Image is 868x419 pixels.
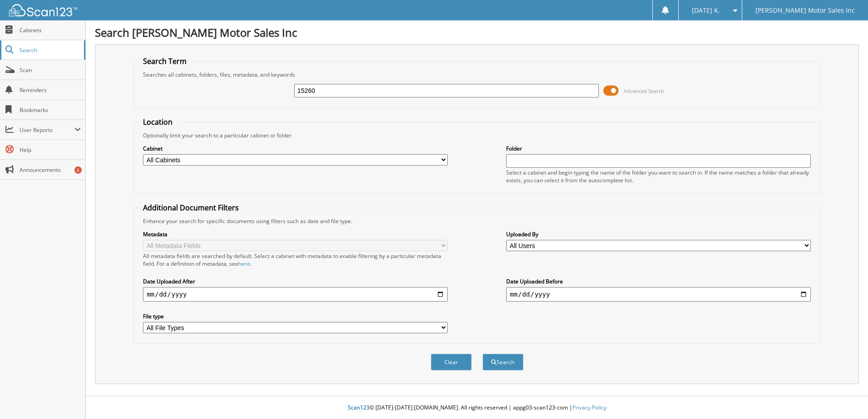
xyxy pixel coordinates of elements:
button: Search [483,354,523,370]
div: © [DATE]-[DATE] [DOMAIN_NAME]. All rights reserved | appg03-scan123-com | [86,397,868,419]
div: 6 [74,166,82,174]
input: end [506,287,811,302]
span: [PERSON_NAME] Motor Sales Inc [755,8,855,13]
legend: Location [138,117,177,127]
span: Scan123 [348,404,370,411]
h1: Search [PERSON_NAME] Motor Sales Inc [95,25,859,40]
img: scan123-logo-white.svg [9,4,77,16]
span: Advanced Search [624,88,664,94]
span: [DATE] K. [692,8,720,13]
input: start [143,287,448,302]
span: Scan [20,66,81,74]
div: Select a cabinet and begin typing the name of the folder you want to search in. If the name match... [506,169,811,184]
label: Date Uploaded Before [506,278,811,285]
span: User Reports [20,126,74,134]
button: Clear [431,354,472,370]
div: Enhance your search for specific documents using filters such as date and file type. [138,217,815,225]
span: Bookmarks [20,106,81,114]
div: All metadata fields are searched by default. Select a cabinet with metadata to enable filtering b... [143,252,448,268]
span: Announcements [20,166,81,174]
label: Metadata [143,230,448,238]
label: Folder [506,145,811,152]
span: Reminders [20,86,81,94]
legend: Additional Document Filters [138,203,243,213]
legend: Search Term [138,56,191,66]
label: File type [143,312,448,320]
label: Date Uploaded After [143,278,448,285]
a: Privacy Policy [572,404,607,411]
div: Searches all cabinets, folders, files, metadata, and keywords [138,71,815,78]
span: Search [20,46,79,54]
a: here [238,260,250,268]
span: Cabinets [20,26,81,34]
label: Uploaded By [506,230,811,238]
div: Optionally limit your search to a particular cabinet or folder [138,132,815,139]
span: Help [20,146,81,154]
iframe: Chat Widget [823,375,868,419]
label: Cabinet [143,145,448,152]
